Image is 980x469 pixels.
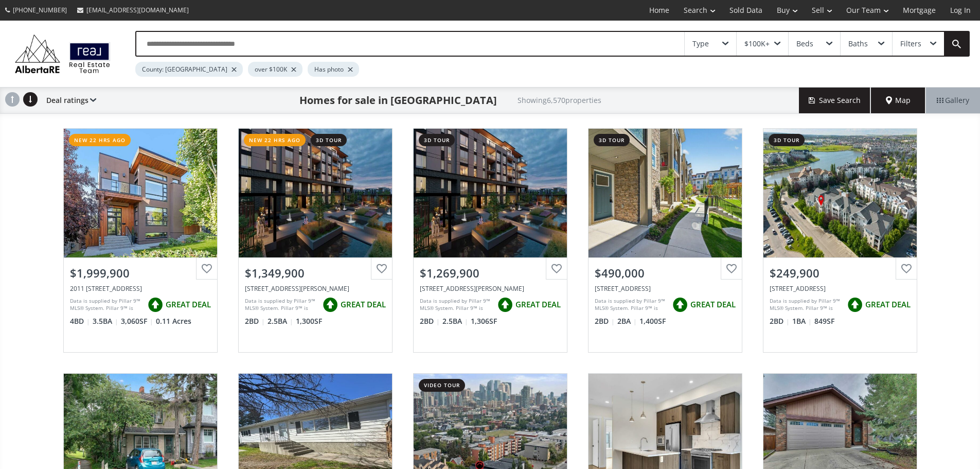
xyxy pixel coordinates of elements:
[595,316,615,326] span: 2 BD
[792,316,812,326] span: 1 BA
[248,62,302,77] div: over $100K
[515,299,561,310] span: GREAT DEAL
[166,299,211,310] span: GREAT DEAL
[308,62,359,77] div: Has photo
[420,265,561,281] div: $1,269,900
[228,118,403,363] a: new 22 hrs ago3d tour$1,349,900[STREET_ADDRESS][PERSON_NAME]Data is supplied by Pillar 9™ MLS® Sy...
[70,284,211,293] div: 2011 29 Avenue SW, Calgary, AB T2T 1N4
[814,316,834,326] span: 849 SF
[245,265,386,281] div: $1,349,900
[845,294,865,315] img: rating icon
[268,316,293,326] span: 2.5 BA
[690,299,736,310] span: GREAT DEAL
[156,316,191,326] span: 0.11 Acres
[670,294,690,315] img: rating icon
[578,118,753,363] a: 3d tour$490,000[STREET_ADDRESS]Data is supplied by Pillar 9™ MLS® System. Pillar 9™ is the owner ...
[70,297,142,312] div: Data is supplied by Pillar 9™ MLS® System. Pillar 9™ is the owner of the copyright in its MLS® Sy...
[320,294,341,315] img: rating icon
[753,118,928,363] a: 3d tour$249,900[STREET_ADDRESS]Data is supplied by Pillar 9™ MLS® System. Pillar 9™ is the owner ...
[617,316,637,326] span: 2 BA
[403,118,578,363] a: 3d tour$1,269,900[STREET_ADDRESS][PERSON_NAME]Data is supplied by Pillar 9™ MLS® System. Pillar 9...
[937,95,969,106] span: Gallery
[245,297,317,312] div: Data is supplied by Pillar 9™ MLS® System. Pillar 9™ is the owner of the copyright in its MLS® Sy...
[770,265,911,281] div: $249,900
[595,265,736,281] div: $490,000
[639,316,666,326] span: 1,400 SF
[886,95,911,106] span: Map
[495,294,515,315] img: rating icon
[595,297,667,312] div: Data is supplied by Pillar 9™ MLS® System. Pillar 9™ is the owner of the copyright in its MLS® Sy...
[41,88,96,113] div: Deal ratings
[770,316,790,326] span: 2 BD
[53,118,228,363] a: new 22 hrs ago$1,999,9002011 [STREET_ADDRESS]Data is supplied by Pillar 9™ MLS® System. Pillar 9™...
[299,93,497,108] h1: Homes for sale in [GEOGRAPHIC_DATA]
[420,297,492,312] div: Data is supplied by Pillar 9™ MLS® System. Pillar 9™ is the owner of the copyright in its MLS® Sy...
[799,88,871,113] button: Save Search
[770,284,911,293] div: 17 Country Village Bay NE #1303, Calgary, AB T3K 5Z3
[420,284,561,293] div: 4185 Norford Avenue NW #204, Calgary, AB T2L 2K7
[848,40,868,47] div: Baths
[925,88,980,113] div: Gallery
[296,316,322,326] span: 1,300 SF
[341,299,386,310] span: GREAT DEAL
[796,40,813,47] div: Beds
[471,316,497,326] span: 1,306 SF
[145,294,166,315] img: rating icon
[420,316,440,326] span: 2 BD
[245,284,386,293] div: 4180 Kovitz Avenue NW #206, Calgary, AB T2L 2K7
[86,6,189,14] span: [EMAIL_ADDRESS][DOMAIN_NAME]
[245,316,265,326] span: 2 BD
[93,316,118,326] span: 3.5 BA
[70,316,90,326] span: 4 BD
[518,96,601,104] h2: Showing 6,570 properties
[692,40,709,47] div: Type
[442,316,468,326] span: 2.5 BA
[744,40,770,47] div: $100K+
[595,284,736,293] div: 2117 81St Street SW #151, Calgary, AB T3H 6H5
[13,6,67,14] span: [PHONE_NUMBER]
[10,32,115,76] img: Logo
[865,299,911,310] span: GREAT DEAL
[72,1,194,20] a: [EMAIL_ADDRESS][DOMAIN_NAME]
[770,297,842,312] div: Data is supplied by Pillar 9™ MLS® System. Pillar 9™ is the owner of the copyright in its MLS® Sy...
[900,40,921,47] div: Filters
[135,62,243,77] div: County: [GEOGRAPHIC_DATA]
[70,265,211,281] div: $1,999,900
[121,316,153,326] span: 3,060 SF
[871,88,925,113] div: Map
